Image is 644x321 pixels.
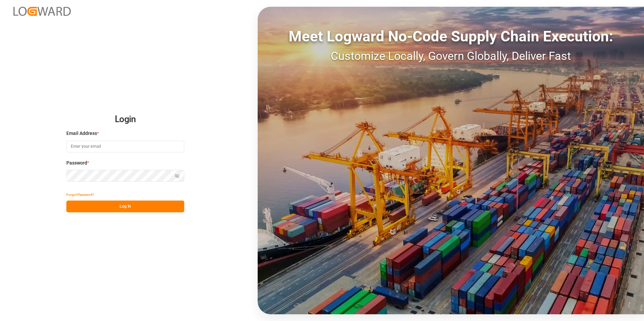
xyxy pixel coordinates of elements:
[66,201,184,212] button: Log In
[66,130,97,137] span: Email Address
[66,159,87,167] span: Password
[258,47,644,65] div: Customize Locally, Govern Globally, Deliver Fast
[13,7,71,16] img: Logward_new_orange.png
[66,189,94,201] button: Forgot Password?
[66,141,184,152] input: Enter your email
[66,109,184,130] h2: Login
[258,25,644,47] div: Meet Logward No-Code Supply Chain Execution:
